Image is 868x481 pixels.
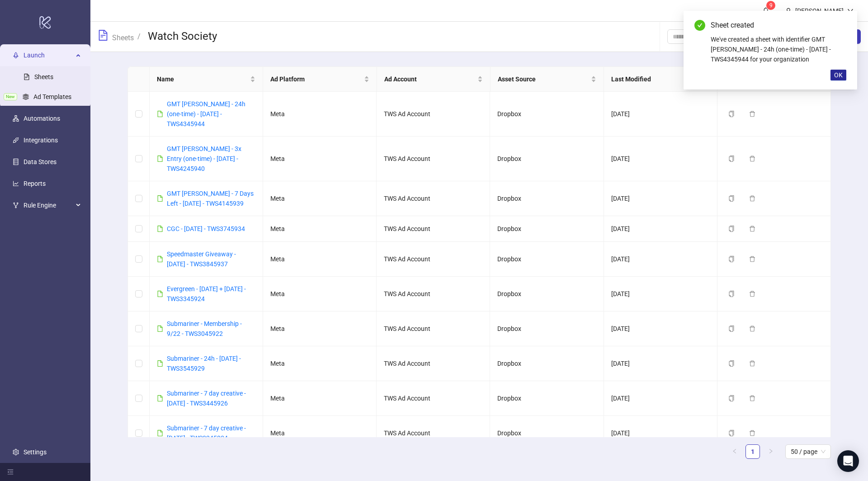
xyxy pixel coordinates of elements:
span: OK [834,71,843,79]
td: TWS Ad Account [377,216,490,242]
div: Page Size [785,444,831,459]
td: TWS Ad Account [377,381,490,416]
th: Asset Source [491,67,604,92]
td: Meta [263,346,377,381]
td: Dropbox [490,242,604,277]
td: Dropbox [490,137,604,181]
td: Meta [263,242,377,277]
td: Dropbox [490,346,604,381]
span: file [157,430,163,436]
span: copy [728,226,735,232]
td: Meta [263,137,377,181]
span: file [157,291,163,297]
span: delete [749,360,755,367]
span: Last Modified [611,74,703,84]
span: file [157,360,163,367]
a: CGC - [DATE] - TWS3745934 [167,225,245,232]
a: Submariner - 24h - [DATE] - TWS3545929 [167,355,241,372]
span: copy [728,256,735,262]
a: 1 [746,445,759,458]
a: Reports [24,180,46,187]
span: left [732,448,737,454]
span: user [785,8,792,14]
td: [DATE] [604,381,717,416]
td: [DATE] [604,137,717,181]
span: Ad Platform [270,74,362,84]
span: copy [728,156,735,162]
td: [DATE] [604,92,717,137]
span: file [157,195,163,202]
td: Dropbox [490,181,604,216]
td: TWS Ad Account [377,346,490,381]
span: copy [728,291,735,297]
span: rocket [13,52,19,58]
td: [DATE] [604,277,717,311]
span: copy [728,430,735,436]
div: Open Intercom Messenger [837,450,859,472]
sup: 9 [766,1,775,10]
div: We've created a sheet with identifier GMT [PERSON_NAME] - 24h (one-time) - [DATE] - TWS4345944 fo... [711,34,846,64]
li: / [137,29,141,44]
span: delete [749,291,755,297]
div: [PERSON_NAME] [792,6,847,16]
td: Dropbox [490,381,604,416]
a: Data Stores [24,158,57,165]
span: fork [13,202,19,208]
span: file [157,111,163,117]
td: Dropbox [490,311,604,346]
span: 50 / page [791,445,826,458]
a: Ad Templates [33,93,71,100]
td: Meta [263,416,377,451]
td: Meta [263,181,377,216]
td: TWS Ad Account [377,181,490,216]
td: TWS Ad Account [377,242,490,277]
span: delete [749,256,755,262]
a: Close [836,20,846,30]
td: Dropbox [490,277,604,311]
a: GMT [PERSON_NAME] - 24h (one-time) - [DATE] - TWS4345944 [167,100,245,127]
td: [DATE] [604,416,717,451]
span: delete [749,156,755,162]
span: bell [763,7,769,14]
a: Integrations [24,137,58,144]
td: Dropbox [490,216,604,242]
td: Meta [263,92,377,137]
button: OK [830,70,846,80]
td: [DATE] [604,242,717,277]
span: Asset Source [498,74,589,84]
span: copy [728,325,735,332]
td: Meta [263,277,377,311]
th: Last Modified [604,67,717,92]
span: delete [749,325,755,332]
th: Ad Platform [263,67,377,92]
span: copy [728,395,735,401]
a: Sheets [34,73,53,80]
li: Next Page [764,444,778,459]
a: Evergreen - [DATE] + [DATE] - TWS3345924 [167,285,246,302]
span: down [847,8,854,14]
span: copy [728,111,735,117]
div: Sheet created [711,20,846,31]
span: delete [749,395,755,401]
span: file [157,395,163,401]
li: 1 [745,444,760,459]
span: Ad Account [384,74,476,84]
li: Previous Page [727,444,742,459]
a: Automations [24,115,60,122]
span: Rule Engine [24,196,73,214]
a: Sheets [110,32,136,42]
span: copy [728,195,735,202]
span: file [157,325,163,332]
span: right [768,448,774,454]
a: Speedmaster Giveaway - [DATE] - TWS3845937 [167,250,236,268]
h3: Watch Society [148,29,217,44]
td: [DATE] [604,181,717,216]
td: Meta [263,311,377,346]
span: Launch [24,46,73,64]
span: 9 [769,2,773,9]
td: Meta [263,381,377,416]
span: check-circle [694,20,705,31]
span: file-text [98,30,108,41]
span: Name [157,74,248,84]
a: GMT [PERSON_NAME] - 7 Days Left - [DATE] - TWS4145939 [167,190,254,207]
